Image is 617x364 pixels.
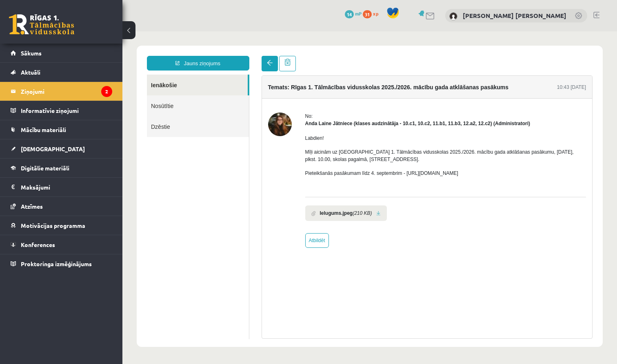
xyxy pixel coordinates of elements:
a: Rīgas 1. Tālmācības vidusskola [9,14,74,35]
span: Konferences [21,241,55,248]
span: Sākums [21,49,42,57]
a: Dzēstie [24,85,127,106]
span: 31 [363,10,372,18]
a: Jauns ziņojums [24,24,127,39]
a: [DEMOGRAPHIC_DATA] [11,139,112,158]
a: Mācību materiāli [11,120,112,139]
span: Atzīmes [21,203,43,210]
span: mP [355,10,362,17]
span: Proktoringa izmēģinājums [21,260,92,267]
legend: Ziņojumi [21,82,112,101]
a: Atzīmes [11,197,112,216]
a: Digitālie materiāli [11,159,112,177]
strong: Anda Laine Jātniece (klases audzinātāja - 10.c1, 10.c2, 11.b1, 11.b3, 12.a2, 12.c2) (Administratori) [183,89,408,95]
a: 31 xp [363,10,382,17]
p: Labdien! [183,103,464,110]
a: Informatīvie ziņojumi [11,101,112,120]
span: xp [373,10,378,17]
div: No: [183,81,464,88]
a: Konferences [11,235,112,254]
a: 14 mP [345,10,362,17]
a: Proktoringa izmēģinājums [11,254,112,273]
a: Ienākošie [24,43,125,64]
div: 10:43 [DATE] [435,52,464,60]
span: Digitālie materiāli [21,164,69,172]
span: Aktuāli [21,68,40,76]
p: Pieteikšanās pasākumam līdz 4. septembrim - [URL][DOMAIN_NAME] [183,138,464,146]
p: Mīļi aicinām uz [GEOGRAPHIC_DATA] 1. Tālmācības vidusskolas 2025./2026. mācību gada atklāšanas pa... [183,117,464,132]
i: (210 KB) [230,178,249,185]
span: Mācību materiāli [21,126,66,133]
span: [DEMOGRAPHIC_DATA] [21,145,85,152]
i: 2 [101,86,112,97]
span: 14 [345,10,354,18]
span: Motivācijas programma [21,222,85,229]
img: Paula Nikola Cišeiko [449,12,457,20]
a: Aktuāli [11,63,112,82]
h4: Temats: Rīgas 1. Tālmācības vidusskolas 2025./2026. mācību gada atklāšanas pasākums [146,53,386,59]
img: Anda Laine Jātniece (klases audzinātāja - 10.c1, 10.c2, 11.b1, 11.b3, 12.a2, 12.c2) [146,81,169,105]
a: Atbildēt [183,202,206,216]
a: Nosūtītie [24,64,127,85]
legend: Maksājumi [21,178,112,196]
a: Sākums [11,44,112,62]
b: Ielugums.jpeg [198,178,231,185]
a: Maksājumi [11,178,112,196]
legend: Informatīvie ziņojumi [21,101,112,120]
a: [PERSON_NAME] [PERSON_NAME] [463,11,566,20]
a: Ziņojumi2 [11,82,112,101]
a: Motivācijas programma [11,216,112,235]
